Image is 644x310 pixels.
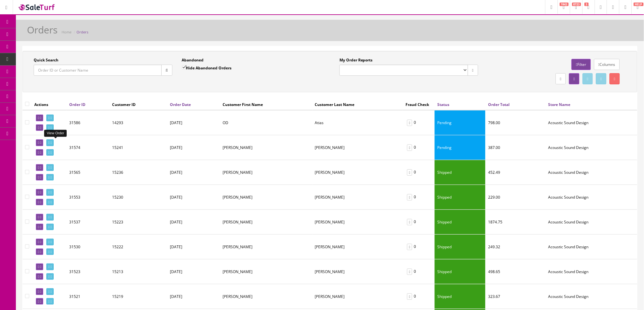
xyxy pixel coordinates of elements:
td: Haugen [312,185,403,210]
td: 323.67 [486,284,546,309]
td: 31537 [67,210,110,235]
td: 15223 [110,210,167,235]
td: 15230 [110,185,167,210]
input: Order ID or Customer Name [34,65,162,76]
span: 8723 [572,3,581,6]
a: Status [437,102,449,107]
a: Store Name [548,102,571,107]
td: 798.00 [486,110,546,135]
td: 0 [403,210,435,235]
td: Acoustic Sound Design [546,110,637,135]
label: Hide Abandoned Orders [182,65,232,71]
th: Customer Last Name [312,99,403,110]
td: 0 [403,160,435,185]
td: Swenson [312,135,403,160]
td: Shipped [435,284,486,309]
td: Pending [435,110,486,135]
td: 0 [403,135,435,160]
td: Todd [220,160,312,185]
td: 31565 [67,160,110,185]
td: Justin [220,135,312,160]
div: View Order [44,130,67,137]
td: 14293 [110,110,167,135]
td: 15222 [110,235,167,259]
td: Shipped [435,210,486,235]
td: Chris [220,284,312,309]
td: 0 [403,284,435,309]
td: OD [220,110,312,135]
td: Acoustic Sound Design [546,210,637,235]
td: 31553 [67,185,110,210]
a: Orders [77,30,88,34]
td: Shipped [435,235,486,259]
h1: Orders [27,25,57,35]
td: Kajekar [312,210,403,235]
label: Quick Search [34,57,58,63]
td: Acoustic Sound Design [546,160,637,185]
td: Acoustic Sound Design [546,135,637,160]
th: Actions [32,99,67,110]
span: 1943 [560,3,569,6]
td: 452.49 [486,160,546,185]
td: 1874.75 [486,210,546,235]
td: 15219 [110,284,167,309]
td: Acoustic Sound Design [546,185,637,210]
td: 15236 [110,160,167,185]
td: 31530 [67,235,110,259]
td: Acoustic Sound Design [546,235,637,259]
td: [DATE] [167,284,220,309]
th: Fraud Check [403,99,435,110]
td: Rosenthal [312,284,403,309]
td: 249.32 [486,235,546,259]
img: SaleTurf [18,3,56,11]
td: Atias [312,110,403,135]
a: Home [62,30,71,34]
td: 31523 [67,259,110,284]
td: [DATE] [167,110,220,135]
td: Arcelay [312,259,403,284]
td: Shapiro [312,160,403,185]
a: Order ID [69,102,85,107]
input: Hide Abandoned Orders [182,65,186,69]
td: 0 [403,185,435,210]
td: [DATE] [167,185,220,210]
td: 31574 [67,135,110,160]
th: Customer ID [110,99,167,110]
td: 0 [403,235,435,259]
th: Customer First Name [220,99,312,110]
td: Prashanth [220,210,312,235]
span: 3 [585,3,589,6]
a: Filter [572,59,591,70]
td: 0 [403,259,435,284]
td: 498.65 [486,259,546,284]
td: [DATE] [167,210,220,235]
span: HELP [634,3,644,6]
td: [DATE] [167,160,220,185]
td: Pending [435,135,486,160]
a: Order Total [488,102,510,107]
label: Abandoned [182,57,204,63]
a: Order Date [170,102,191,107]
label: My Order Reports [339,57,373,63]
td: [DATE] [167,259,220,284]
td: Shipped [435,259,486,284]
td: 387.00 [486,135,546,160]
td: 0 [403,110,435,135]
td: 31521 [67,284,110,309]
td: Shipped [435,185,486,210]
td: [DATE] [167,135,220,160]
td: 229.00 [486,185,546,210]
td: Acoustic Sound Design [546,284,637,309]
td: Raul [220,259,312,284]
td: 31586 [67,110,110,135]
td: Acoustic Sound Design [546,259,637,284]
td: Brian [220,185,312,210]
td: 15213 [110,259,167,284]
td: Wong [312,235,403,259]
td: Derrick [220,235,312,259]
td: [DATE] [167,235,220,259]
td: Shipped [435,160,486,185]
td: 15241 [110,135,167,160]
a: Columns [594,59,620,70]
